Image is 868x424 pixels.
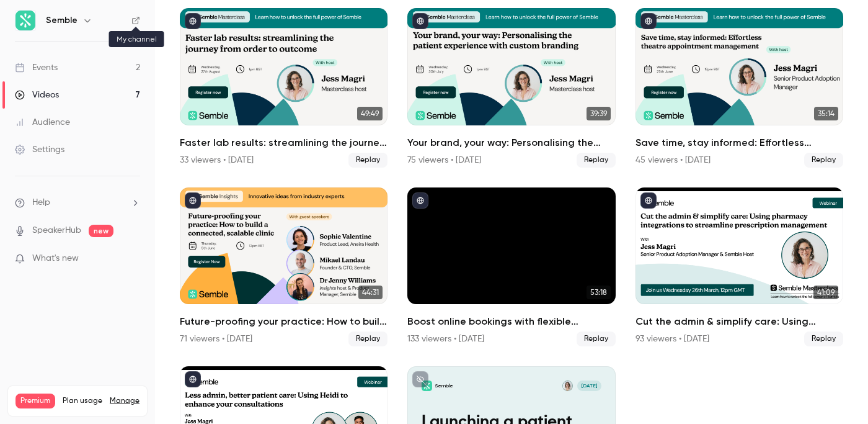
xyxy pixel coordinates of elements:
[635,314,843,329] h2: Cut the admin & simplify care: Using pharmacy integrations to streamline prescription management
[577,332,616,346] span: Replay
[407,314,615,329] h2: Boost online bookings with flexible payment options
[814,107,838,120] span: 35:14
[15,89,59,101] div: Videos
[407,187,615,347] li: Boost online bookings with flexible payment options
[15,116,70,129] div: Audience
[407,8,615,168] a: 39:39Your brand, your way: Personalising the patient experience with custom branding75 viewers • ...
[180,187,387,347] a: 44:31Future-proofing your practice: How to build a connected, scalable clinic71 viewers • [DATE]R...
[407,154,481,166] div: 75 viewers • [DATE]
[15,11,35,30] img: Semble
[635,187,843,347] a: 41:09Cut the admin & simplify care: Using pharmacy integrations to streamline prescription manage...
[32,196,50,209] span: Help
[407,333,484,345] div: 133 viewers • [DATE]
[180,314,387,329] h2: Future-proofing your practice: How to build a connected, scalable clinic
[412,13,428,29] button: published
[32,224,81,237] a: SpeakerHub
[640,192,657,209] button: published
[640,13,657,29] button: published
[180,8,387,168] a: 49:49Faster lab results: streamlining the journey from order to outcome33 viewers • [DATE]Replay
[110,396,139,406] a: Manage
[635,187,843,347] li: Cut the admin & simplify care: Using pharmacy integrations to streamline prescription management
[180,333,252,345] div: 71 viewers • [DATE]
[15,143,64,156] div: Settings
[348,332,387,346] span: Replay
[804,153,843,168] span: Replay
[180,135,387,150] h2: Faster lab results: streamlining the journey from order to outcome
[15,196,140,209] li: help-dropdown-opener
[180,187,387,347] li: Future-proofing your practice: How to build a connected, scalable clinic
[358,286,383,299] span: 44:31
[577,381,602,391] span: [DATE]
[813,286,838,299] span: 41:09
[15,61,58,74] div: Events
[348,153,387,168] span: Replay
[635,8,843,168] a: 35:14Save time, stay informed: Effortless theatre appointment & list management45 viewers • [DATE...
[412,192,428,209] button: published
[635,135,843,150] h2: Save time, stay informed: Effortless theatre appointment & list management
[407,187,615,347] a: 53:18Boost online bookings with flexible payment options133 viewers • [DATE]Replay
[125,253,140,264] iframe: Noticeable Trigger
[15,394,55,408] span: Premium
[635,8,843,168] li: Save time, stay informed: Effortless theatre appointment & list management
[185,371,201,387] button: published
[357,107,383,120] span: 49:49
[185,13,201,29] button: published
[407,135,615,150] h2: Your brand, your way: Personalising the patient experience with custom branding
[407,8,615,168] li: Your brand, your way: Personalising the patient experience with custom branding
[577,153,616,168] span: Replay
[587,286,611,299] span: 53:18
[635,154,711,166] div: 45 viewers • [DATE]
[89,225,113,237] span: new
[587,107,611,120] span: 39:39
[63,396,102,406] span: Plan usage
[185,192,201,209] button: published
[32,252,79,265] span: What's new
[180,154,254,166] div: 33 viewers • [DATE]
[562,381,573,391] img: Pascale Day
[435,382,453,389] p: Semble
[46,14,77,27] h6: Semble
[180,8,387,168] li: Faster lab results: streamlining the journey from order to outcome
[412,371,428,387] button: unpublished
[804,332,843,346] span: Replay
[635,333,709,345] div: 93 viewers • [DATE]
